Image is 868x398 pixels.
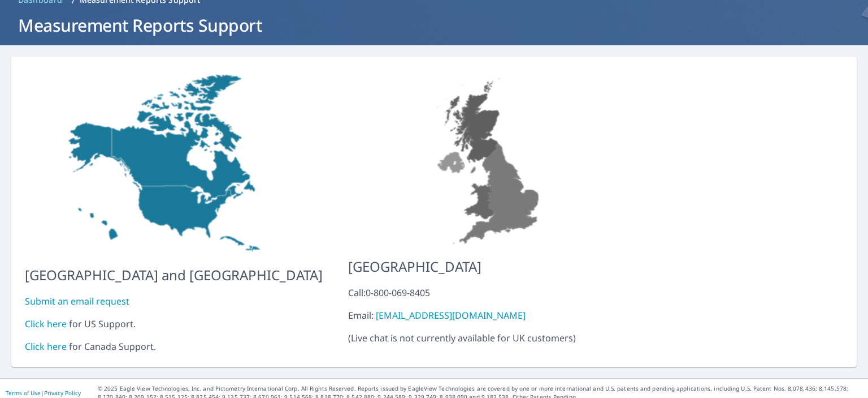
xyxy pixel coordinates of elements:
p: | [6,390,81,396]
a: Privacy Policy [44,389,81,397]
p: [GEOGRAPHIC_DATA] [348,256,632,277]
div: Email: [348,309,632,322]
div: for Canada Support. [25,340,323,353]
img: US-MAP [25,70,323,256]
a: Terms of Use [6,389,41,397]
div: Call: 0-800-069-8405 [348,286,632,299]
p: ( Live chat is not currently available for UK customers ) [348,286,632,345]
a: Click here [25,318,67,330]
a: [EMAIL_ADDRESS][DOMAIN_NAME] [376,309,526,322]
a: Click here [25,340,67,353]
div: for US Support. [25,317,323,331]
h1: Measurement Reports Support [14,14,854,37]
img: US-MAP [348,70,632,247]
p: [GEOGRAPHIC_DATA] and [GEOGRAPHIC_DATA] [25,265,323,285]
a: Submit an email request [25,295,129,307]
